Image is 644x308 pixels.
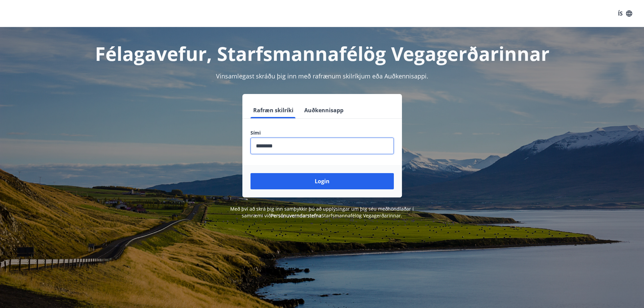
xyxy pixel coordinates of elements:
h1: Félagavefur, Starfsmannafélög Vegagerðarinnar [87,41,557,66]
span: Vinsamlegast skráðu þig inn með rafrænum skilríkjum eða Auðkennisappi. [216,72,428,80]
label: Sími [251,129,394,136]
button: ÍS [614,7,636,20]
button: Rafræn skilríki [251,102,296,118]
button: Auðkennisapp [302,102,346,118]
a: Persónuverndarstefna [271,212,321,219]
button: Login [251,173,394,189]
span: Með því að skrá þig inn samþykkir þú að upplýsingar um þig séu meðhöndlaðar í samræmi við Starfsm... [230,206,414,219]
